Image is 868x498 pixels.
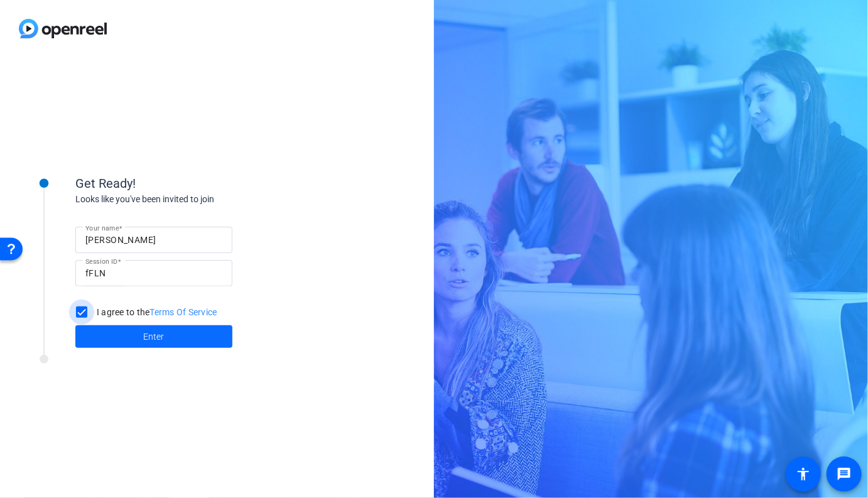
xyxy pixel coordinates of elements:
a: Terms Of Service [150,307,217,317]
div: Get Ready! [75,174,327,193]
mat-icon: accessibility [796,467,811,482]
mat-icon: message [837,467,852,482]
mat-label: Your name [85,224,119,232]
mat-label: Session ID [85,257,117,265]
div: Looks like you've been invited to join [75,193,327,206]
button: Enter [75,325,232,348]
span: Enter [144,330,165,344]
label: I agree to the [94,306,217,318]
